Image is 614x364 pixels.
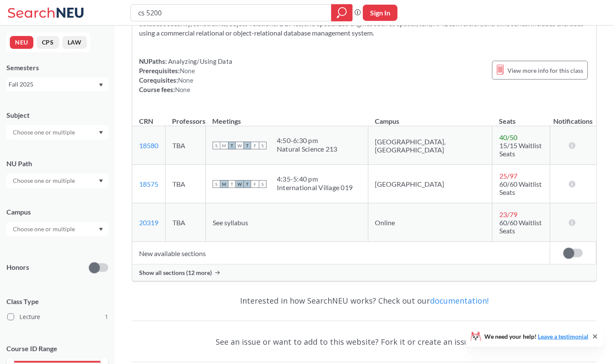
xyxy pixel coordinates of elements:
div: Show all sections (12 more) [132,265,596,281]
a: 18580 [139,141,158,149]
div: See an issue or want to add to this website? Fork it or create an issue on . [132,329,597,354]
td: TBA [166,126,206,165]
th: Notifications [550,108,596,126]
svg: Dropdown arrow [99,228,103,231]
div: 4:35 - 5:40 pm [277,175,353,183]
span: T [243,142,251,149]
span: 60/60 Waitlist Seats [499,218,542,235]
span: S [213,180,220,188]
span: S [259,142,267,149]
th: Professors [166,108,206,126]
span: T [228,180,236,188]
span: W [236,142,243,149]
span: None [175,86,190,93]
input: Class, professor, course number, "phrase" [137,6,325,20]
button: LAW [62,36,87,49]
span: 23 / 79 [499,210,517,218]
input: Choose one or multiple [9,176,80,186]
td: TBA [166,165,206,203]
span: 60/60 Waitlist Seats [499,180,542,196]
span: W [236,180,243,188]
div: CRN [139,116,153,126]
span: F [251,180,259,188]
span: 40 / 50 [499,133,517,141]
span: 15/15 Waitlist Seats [499,141,542,158]
svg: Dropdown arrow [99,179,103,183]
input: Choose one or multiple [9,127,80,137]
td: TBA [166,203,206,242]
div: Fall 2025 [9,80,98,89]
span: See syllabus [213,218,248,227]
div: Natural Science 213 [277,145,338,153]
svg: Dropdown arrow [99,131,103,134]
th: Campus [368,108,492,126]
a: documentation! [430,295,489,306]
td: Online [368,203,492,242]
a: Leave a testimonial [538,333,588,340]
div: Semesters [6,63,108,72]
div: Dropdown arrow [6,125,108,140]
th: Seats [492,108,550,126]
p: Honors [6,263,29,272]
span: T [228,142,236,149]
div: Interested in how SearchNEU works? Check out our [132,288,597,313]
span: View more info for this class [507,65,583,76]
div: Fall 2025Dropdown arrow [6,78,108,91]
div: NUPaths: Prerequisites: Corequisites: Course fees: [139,57,232,94]
span: M [220,142,228,149]
span: None [180,67,195,75]
button: CPS [37,36,59,49]
button: Sign In [363,5,397,21]
span: 1 [105,312,108,322]
a: 20319 [139,218,158,227]
div: magnifying glass [331,4,353,21]
input: Choose one or multiple [9,224,80,234]
span: Analyzing/Using Data [167,57,232,65]
span: Show all sections (12 more) [139,269,212,277]
span: S [213,142,220,149]
span: F [251,142,259,149]
div: Dropdown arrow [6,173,108,188]
button: NEU [10,36,33,49]
div: Campus [6,207,108,217]
span: 25 / 97 [499,172,517,180]
div: NU Path [6,159,108,168]
svg: magnifying glass [337,7,347,19]
div: Dropdown arrow [6,222,108,236]
label: Lecture [7,311,108,322]
span: None [178,76,193,84]
span: Class Type [6,297,108,306]
td: [GEOGRAPHIC_DATA] [368,165,492,203]
span: M [220,180,228,188]
div: International Village 019 [277,183,353,192]
div: Subject [6,110,108,120]
td: [GEOGRAPHIC_DATA], [GEOGRAPHIC_DATA] [368,126,492,165]
p: Course ID Range [6,344,108,354]
th: Meetings [206,108,368,126]
span: S [259,180,267,188]
span: T [243,180,251,188]
td: New available sections [132,242,550,265]
div: 4:50 - 6:30 pm [277,136,338,145]
span: We need your help! [484,334,588,340]
svg: Dropdown arrow [99,84,103,87]
a: 18575 [139,180,158,188]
